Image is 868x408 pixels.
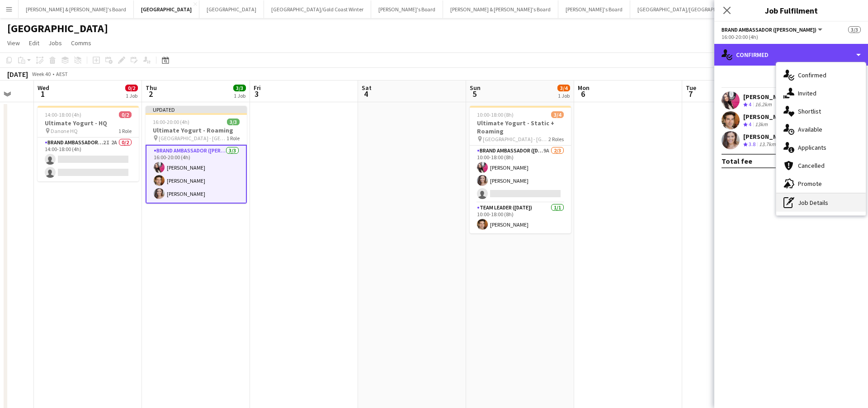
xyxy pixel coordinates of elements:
[51,128,78,134] span: Danone HQ
[45,37,66,49] a: Jobs
[38,106,139,181] app-job-card: 14:00-18:00 (4h)0/2Ultimate Yogurt - HQ Danone HQ1 RoleBrand Ambassador ([PERSON_NAME])2I2A0/214:...
[45,111,81,118] span: 14:00-18:00 (4h)
[134,0,199,18] button: [GEOGRAPHIC_DATA]
[25,37,43,49] a: Edit
[146,145,247,204] app-card-role: Brand Ambassador ([PERSON_NAME])3/316:00-20:00 (4h)[PERSON_NAME][PERSON_NAME][PERSON_NAME]
[470,106,571,233] app-job-card: 10:00-18:00 (8h)3/4Ultimate Yogurt - Static + Roaming [GEOGRAPHIC_DATA] - [GEOGRAPHIC_DATA]2 Role...
[483,136,548,142] span: [GEOGRAPHIC_DATA] - [GEOGRAPHIC_DATA]
[686,84,696,92] span: Tue
[684,89,696,99] span: 7
[264,0,371,18] button: [GEOGRAPHIC_DATA]/Gold Coast Winter
[38,138,139,181] app-card-role: Brand Ambassador ([PERSON_NAME])2I2A0/214:00-18:00 (4h)
[749,121,751,128] span: 4
[233,85,246,91] span: 3/3
[67,37,95,49] a: Comms
[722,26,816,33] span: Brand Ambassador (Mon - Fri)
[848,26,861,33] span: 3/3
[19,0,134,18] button: [PERSON_NAME] & [PERSON_NAME]'s Board
[252,89,261,99] span: 3
[254,84,261,92] span: Fri
[227,119,240,125] span: 3/3
[776,157,866,175] div: Cancelled
[71,39,91,47] span: Comms
[470,203,571,233] app-card-role: Team Leader ([DATE])1/110:00-18:00 (8h)[PERSON_NAME]
[48,39,62,47] span: Jobs
[776,138,866,157] div: Applicants
[362,84,372,92] span: Sat
[29,39,39,47] span: Edit
[630,0,746,18] button: [GEOGRAPHIC_DATA]/[GEOGRAPHIC_DATA]
[558,0,630,18] button: [PERSON_NAME]'s Board
[153,119,189,125] span: 16:00-20:00 (4h)
[159,135,226,142] span: [GEOGRAPHIC_DATA] - [GEOGRAPHIC_DATA]
[558,92,570,99] div: 1 Job
[30,71,52,77] span: Week 40
[757,141,778,148] div: 13.7km
[576,89,590,99] span: 6
[749,141,755,147] span: 3.8
[468,89,481,99] span: 5
[470,146,571,203] app-card-role: Brand Ambassador ([DATE])9A2/310:00-18:00 (8h)[PERSON_NAME][PERSON_NAME]
[776,102,866,120] div: Shortlist
[714,44,868,66] div: Confirmed
[146,84,157,92] span: Thu
[477,111,514,118] span: 10:00-18:00 (8h)
[753,101,774,109] div: 16.2km
[776,175,866,193] div: Promote
[749,101,751,108] span: 4
[146,106,247,204] app-job-card: Updated16:00-20:00 (4h)3/3Ultimate Yogurt - Roaming [GEOGRAPHIC_DATA] - [GEOGRAPHIC_DATA]1 RoleBr...
[714,5,868,16] h3: Job Fulfilment
[118,128,132,134] span: 1 Role
[722,157,752,166] div: Total fee
[7,39,20,47] span: View
[548,136,564,142] span: 2 Roles
[38,119,139,127] h3: Ultimate Yogurt - HQ
[578,84,590,92] span: Mon
[371,0,443,18] button: [PERSON_NAME]'s Board
[753,121,769,128] div: 13km
[743,113,791,121] div: [PERSON_NAME]
[144,89,157,99] span: 2
[38,84,49,92] span: Wed
[722,33,861,40] div: 16:00-20:00 (4h)
[470,119,571,135] h3: Ultimate Yogurt - Static + Roaming
[126,92,137,99] div: 1 Job
[36,89,49,99] span: 1
[146,126,247,134] h3: Ultimate Yogurt - Roaming
[443,0,558,18] button: [PERSON_NAME] & [PERSON_NAME]'s Board
[557,85,570,91] span: 3/4
[743,93,791,101] div: [PERSON_NAME]
[743,133,791,141] div: [PERSON_NAME]
[7,22,108,35] h1: [GEOGRAPHIC_DATA]
[776,66,866,84] div: Confirmed
[146,106,247,113] div: Updated
[56,71,68,77] div: AEST
[226,135,240,142] span: 1 Role
[4,37,24,49] a: View
[234,92,245,99] div: 1 Job
[360,89,372,99] span: 4
[470,84,481,92] span: Sun
[199,0,264,18] button: [GEOGRAPHIC_DATA]
[776,120,866,138] div: Available
[125,85,138,91] span: 0/2
[119,111,132,118] span: 0/2
[722,26,824,33] button: Brand Ambassador ([PERSON_NAME])
[551,111,564,118] span: 3/4
[776,194,866,212] div: Job Details
[776,84,866,102] div: Invited
[7,70,28,79] div: [DATE]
